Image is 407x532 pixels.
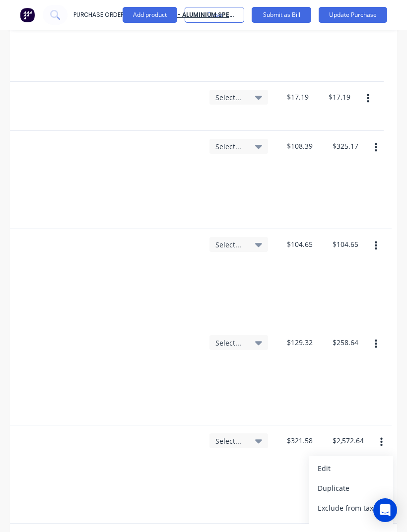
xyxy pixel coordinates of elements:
[215,436,245,446] span: Select...
[252,7,311,23] button: Submit as Bill
[73,10,152,19] div: Purchase Order #4767 -
[185,7,244,23] button: Close
[215,141,245,152] span: Select...
[373,498,397,522] div: Open Intercom Messenger
[309,498,393,518] button: Exclude from tax
[153,10,306,19] a: Alspec - Aluminium Specialties Group Pty Ltd
[309,459,393,478] button: Edit
[123,7,177,23] button: Add product
[215,338,245,348] span: Select...
[215,92,245,103] span: Select...
[20,7,35,22] img: Factory
[215,239,245,250] span: Select...
[319,7,387,23] button: Update Purchase
[309,478,393,498] button: Duplicate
